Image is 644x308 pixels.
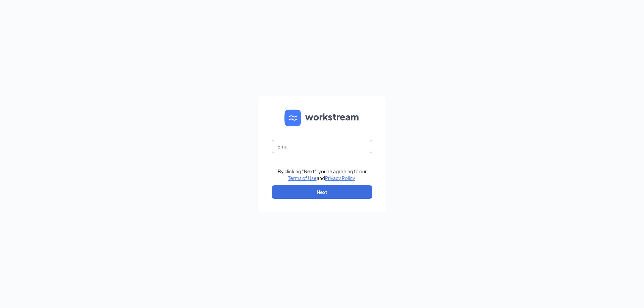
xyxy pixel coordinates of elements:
button: Next [272,185,372,199]
a: Privacy Policy [325,175,355,181]
a: Terms of Use [288,175,317,181]
img: WS logo and Workstream text [284,110,360,126]
input: Email [272,140,372,153]
div: By clicking "Next", you're agreeing to our and . [278,168,367,181]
